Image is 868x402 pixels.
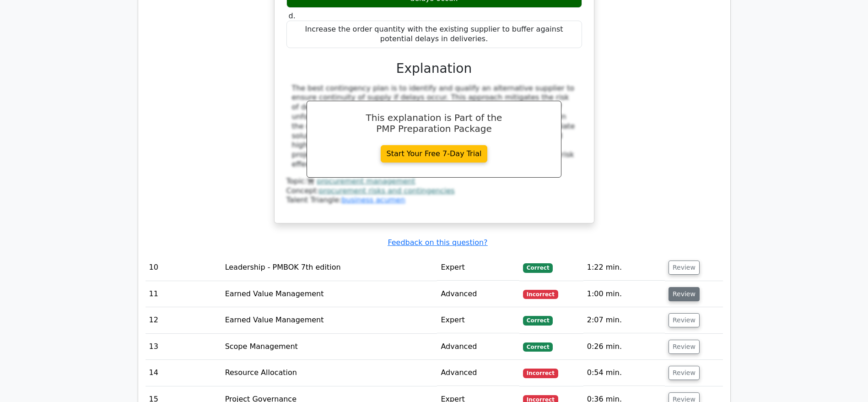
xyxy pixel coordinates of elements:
[583,360,665,386] td: 0:54 min.
[286,21,582,48] div: Increase the order quantity with the existing supplier to buffer against potential delays in deli...
[146,307,221,333] td: 12
[583,334,665,360] td: 0:26 min.
[221,334,437,360] td: Scope Management
[221,307,437,333] td: Earned Value Management
[221,360,437,386] td: Resource Allocation
[523,290,558,299] span: Incorrect
[221,281,437,307] td: Earned Value Management
[669,313,700,327] button: Review
[437,360,519,386] td: Advanced
[583,255,665,281] td: 1:22 min.
[669,261,700,275] button: Review
[146,281,221,307] td: 11
[341,196,405,204] a: business acumen
[523,263,553,272] span: Correct
[317,177,415,185] a: procurement management
[289,11,296,20] span: d.
[286,186,582,196] div: Concept:
[669,287,700,301] button: Review
[437,281,519,307] td: Advanced
[437,307,519,333] td: Expert
[669,340,700,354] button: Review
[523,316,553,325] span: Correct
[319,186,455,195] a: procurement risks and contingencies
[523,369,558,378] span: Incorrect
[583,307,665,333] td: 2:07 min.
[146,255,221,281] td: 10
[292,84,577,169] div: The best contingency plan is to identify and qualify an alternative supplier to ensure continuity...
[388,238,487,247] a: Feedback on this question?
[583,281,665,307] td: 1:00 min.
[523,342,553,352] span: Correct
[286,177,582,186] div: Topic:
[437,255,519,281] td: Expert
[669,366,700,380] button: Review
[146,360,221,386] td: 14
[146,334,221,360] td: 13
[381,145,488,163] a: Start Your Free 7-Day Trial
[286,177,582,205] div: Talent Triangle:
[221,255,437,281] td: Leadership - PMBOK 7th edition
[292,61,577,76] h3: Explanation
[437,334,519,360] td: Advanced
